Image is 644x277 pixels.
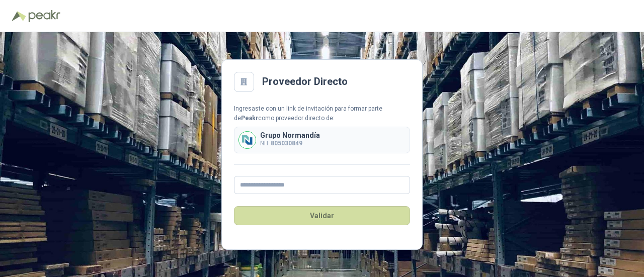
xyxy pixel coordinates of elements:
b: 805030849 [271,140,302,147]
button: Validar [234,206,410,225]
b: Peakr [241,115,258,122]
p: Grupo Normandía [260,132,320,139]
div: Ingresaste con un link de invitación para formar parte de como proveedor directo de: [234,104,410,123]
h2: Proveedor Directo [262,74,348,89]
p: NIT [260,139,320,148]
img: Logo [12,11,26,21]
img: Company Logo [239,132,256,148]
img: Peakr [28,10,60,22]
